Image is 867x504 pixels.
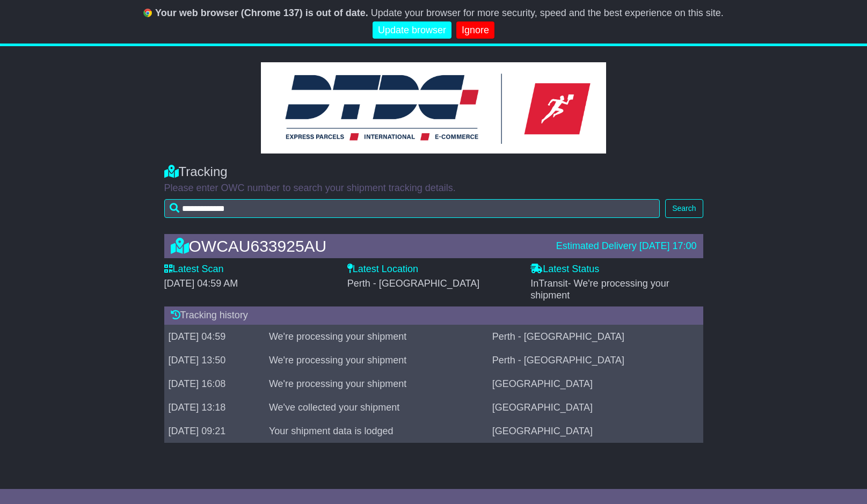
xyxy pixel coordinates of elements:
td: [GEOGRAPHIC_DATA] [488,396,703,419]
td: [DATE] 09:21 [164,419,265,443]
a: Update browser [373,21,451,39]
td: [GEOGRAPHIC_DATA] [488,419,703,443]
button: Search [665,199,703,218]
td: [DATE] 16:08 [164,372,265,396]
td: We're processing your shipment [265,348,488,372]
td: Perth - [GEOGRAPHIC_DATA] [488,325,703,348]
td: Perth - [GEOGRAPHIC_DATA] [488,348,703,372]
div: Estimated Delivery [DATE] 17:00 [556,240,697,252]
td: We're processing your shipment [265,372,488,396]
td: [DATE] 13:18 [164,396,265,419]
span: Perth - [GEOGRAPHIC_DATA] [347,278,479,289]
label: Latest Location [347,264,418,275]
img: GetCustomerLogo [261,62,607,154]
div: OWCAU633925AU [165,237,551,255]
p: Please enter OWC number to search your shipment tracking details. [164,182,703,194]
td: [DATE] 13:50 [164,348,265,372]
span: - We're processing your shipment [530,278,669,301]
div: Tracking history [164,306,703,325]
label: Latest Scan [164,264,224,275]
span: [DATE] 04:59 AM [164,278,238,289]
span: InTransit [530,278,669,301]
td: [GEOGRAPHIC_DATA] [488,372,703,396]
a: Ignore [456,21,494,39]
span: Update your browser for more security, speed and the best experience on this site. [371,8,724,18]
td: [DATE] 04:59 [164,325,265,348]
label: Latest Status [530,264,599,275]
td: Your shipment data is lodged [265,419,488,443]
b: Your web browser (Chrome 137) is out of date. [155,8,368,18]
td: We've collected your shipment [265,396,488,419]
td: We're processing your shipment [265,325,488,348]
div: Tracking [164,164,703,180]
